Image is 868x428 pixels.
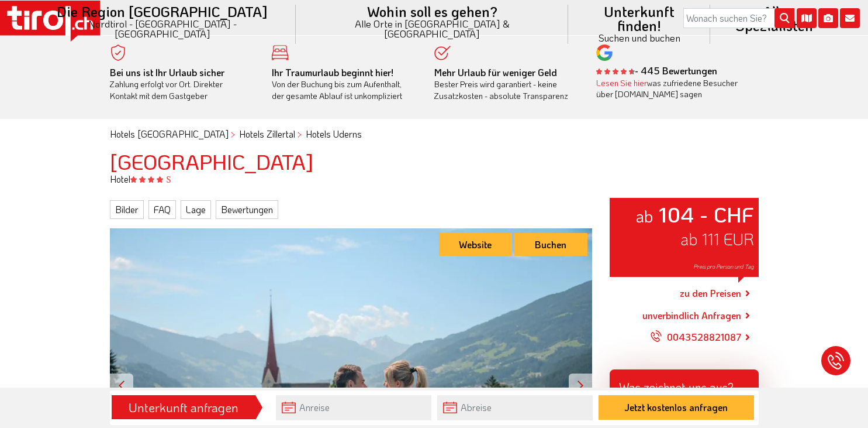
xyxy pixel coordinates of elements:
a: Bilder [110,200,144,219]
a: zu den Preisen [680,279,741,309]
b: Ihr Traumurlaub beginnt hier! [272,66,393,78]
small: Suchen und buchen [582,33,696,43]
a: FAQ [148,200,176,219]
small: Alle Orte in [GEOGRAPHIC_DATA] & [GEOGRAPHIC_DATA] [310,19,555,39]
strong: 104 - CHF [659,200,754,228]
div: Zahlung erfolgt vor Ort. Direkter Kontakt mit dem Gastgeber [110,67,255,102]
span: ab 111 EUR [680,228,754,249]
b: - 445 Bewertungen [596,64,717,77]
small: Nordtirol - [GEOGRAPHIC_DATA] - [GEOGRAPHIC_DATA] [43,19,282,39]
a: Buchen [514,233,587,256]
small: ab [635,205,653,227]
a: Lesen Sie hier [596,77,647,88]
a: Hotels Zillertal [239,128,295,140]
b: Mehr Urlaub für weniger Geld [434,66,557,78]
input: Anreise [276,395,431,420]
button: Jetzt kostenlos anfragen [599,395,754,420]
h1: [GEOGRAPHIC_DATA] [110,150,759,173]
input: Wonach suchen Sie? [683,8,794,28]
a: Lage [181,200,211,219]
b: Bei uns ist Ihr Urlaub sicher [110,66,224,78]
span: Preis pro Person und Tag [693,263,754,271]
a: Hotels [GEOGRAPHIC_DATA] [110,128,229,140]
div: was zufriedene Besucher über [DOMAIN_NAME] sagen [596,77,741,100]
div: Hotel [101,173,767,186]
div: Was zeichnet uns aus? [610,369,759,400]
div: Von der Buchung bis zum Aufenthalt, der gesamte Ablauf ist unkompliziert [272,67,417,102]
a: Hotels Uderns [306,128,362,140]
a: Bewertungen [216,200,278,219]
a: Website [439,233,512,256]
div: Bester Preis wird garantiert - keine Zusatzkosten - absolute Transparenz [434,67,579,102]
i: Fotogalerie [818,8,838,28]
a: 0043528821087 [651,323,741,352]
div: Unterkunft anfragen [115,398,252,417]
i: Kontakt [840,8,860,28]
a: unverbindlich Anfragen [642,309,741,323]
input: Abreise [437,395,593,420]
i: Karte öffnen [797,8,817,28]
